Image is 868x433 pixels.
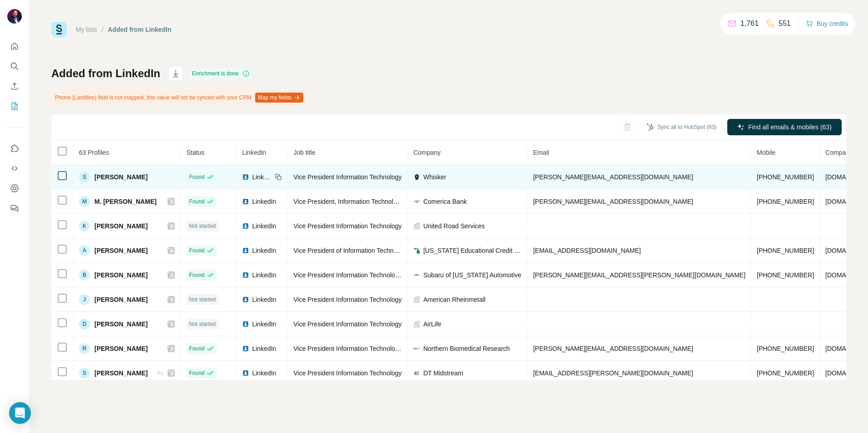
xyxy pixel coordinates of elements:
[79,270,90,280] div: B
[252,197,276,206] span: LinkedIn
[640,120,723,134] button: Sync all to HubSpot (63)
[413,271,420,279] img: company-logo
[7,98,22,114] button: My lists
[9,402,31,424] div: Open Intercom Messenger
[423,271,521,280] span: Subaru of [US_STATE] Automotive
[79,221,90,231] div: K
[757,247,814,254] span: [PHONE_NUMBER]
[242,198,249,205] img: LinkedIn logo
[189,68,252,79] div: Enrichment is done
[779,18,791,29] p: 551
[757,271,814,279] span: [PHONE_NUMBER]
[102,25,104,34] li: /
[293,149,315,156] span: Job title
[51,22,67,37] img: Surfe Logo
[293,247,409,254] span: Vice President of Information Technology
[252,320,276,329] span: LinkedIn
[413,173,420,181] img: company-logo
[255,93,303,103] button: Map my fields
[189,222,216,230] span: Not started
[108,25,172,34] div: Added from LinkedIn
[51,66,160,81] h1: Added from LinkedIn
[94,344,148,353] span: [PERSON_NAME]
[7,58,22,74] button: Search
[79,343,90,354] div: R
[51,90,305,105] div: Phone (Landline) field is not mapped, this value will not be synced with your CRM
[79,245,90,256] div: A
[189,197,204,206] span: Found
[423,221,484,231] span: United Road Services
[79,172,90,182] div: S
[7,140,22,157] button: Use Surfe on LinkedIn
[423,172,446,182] span: Whisker
[533,345,693,352] span: [PERSON_NAME][EMAIL_ADDRESS][DOMAIN_NAME]
[76,26,97,33] a: My lists
[94,197,157,206] span: M. [PERSON_NAME]
[423,197,467,206] span: Comerica Bank
[757,198,814,205] span: [PHONE_NUMBER]
[252,221,276,231] span: LinkedIn
[189,320,216,328] span: Not started
[79,149,109,156] span: 63 Profiles
[242,345,249,352] img: LinkedIn logo
[423,369,463,378] span: DT Midstream
[94,271,148,280] span: [PERSON_NAME]
[242,271,249,279] img: LinkedIn logo
[7,38,22,54] button: Quick start
[242,149,266,156] span: LinkedIn
[252,271,276,280] span: LinkedIn
[94,246,148,255] span: [PERSON_NAME]
[533,198,693,205] span: [PERSON_NAME][EMAIL_ADDRESS][DOMAIN_NAME]
[423,295,485,304] span: American Rheinmetall
[242,320,249,328] img: LinkedIn logo
[423,320,441,329] span: AirLife
[293,345,420,352] span: Vice President Information Technology, CISO
[727,119,842,135] button: Find all emails & mobiles (63)
[94,320,148,329] span: [PERSON_NAME]
[7,180,22,197] button: Dashboard
[79,294,90,305] div: J
[748,123,832,132] span: Find all emails & mobiles (63)
[413,369,420,377] img: company-logo
[242,296,249,303] img: LinkedIn logo
[189,369,204,377] span: Found
[79,196,90,207] div: M
[533,369,693,377] span: [EMAIL_ADDRESS][PERSON_NAME][DOMAIN_NAME]
[252,172,272,182] span: LinkedIn
[413,198,420,205] img: company-logo
[242,173,249,181] img: LinkedIn logo
[252,344,276,353] span: LinkedIn
[7,9,22,24] img: Avatar
[252,295,276,304] span: LinkedIn
[242,369,249,377] img: LinkedIn logo
[94,172,148,182] span: [PERSON_NAME]
[189,173,204,181] span: Found
[94,221,148,231] span: [PERSON_NAME]
[189,271,204,279] span: Found
[94,369,148,378] span: [PERSON_NAME]
[757,149,775,156] span: Mobile
[533,173,693,181] span: [PERSON_NAME][EMAIL_ADDRESS][DOMAIN_NAME]
[413,247,420,254] img: company-logo
[757,345,814,352] span: [PHONE_NUMBER]
[7,160,22,177] button: Use Surfe API
[252,369,276,378] span: LinkedIn
[413,345,420,352] img: company-logo
[242,247,249,254] img: LinkedIn logo
[740,18,759,29] p: 1,761
[413,149,440,156] span: Company
[533,271,745,279] span: [PERSON_NAME][EMAIL_ADDRESS][PERSON_NAME][DOMAIN_NAME]
[189,246,204,255] span: Found
[423,246,522,255] span: [US_STATE] Educational Credit Union
[293,296,401,303] span: Vice President Information Technology
[293,320,401,328] span: Vice President Information Technology
[757,173,814,181] span: [PHONE_NUMBER]
[242,222,249,230] img: LinkedIn logo
[186,149,204,156] span: Status
[94,295,148,304] span: [PERSON_NAME]
[7,78,22,94] button: Enrich CSV
[293,173,401,181] span: Vice President Information Technology
[79,368,90,379] div: S
[293,271,419,279] span: Vice President Information Technology (CIO)
[757,369,814,377] span: [PHONE_NUMBER]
